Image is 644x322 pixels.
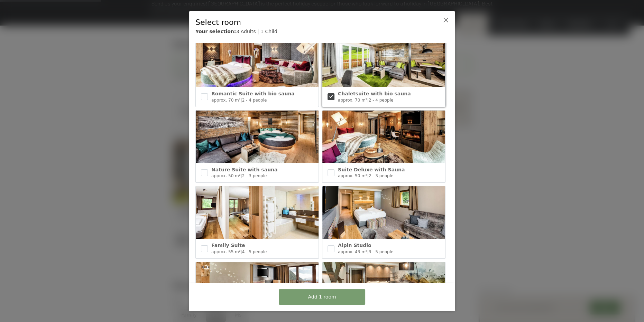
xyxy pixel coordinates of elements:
span: Romantic Suite with bio sauna [211,91,295,96]
span: Family Suite [211,243,245,248]
button: Add 1 room [279,289,365,305]
span: Alpin Studio [338,243,371,248]
span: approx. 70 m² [338,98,367,103]
span: 2 - 4 people [369,98,394,103]
span: 2 - 3 people [369,173,394,178]
b: Your selection: [195,29,236,34]
span: | [241,249,242,254]
img: Romantic Suite with bio sauna [196,35,319,87]
img: Chaletsuite with bio sauna [322,35,445,87]
span: | [367,98,369,103]
span: approx. 43 m² [338,249,367,254]
span: approx. 50 m² [338,173,367,178]
span: Chaletsuite with bio sauna [338,91,411,96]
span: 2 - 3 people [242,173,267,178]
span: 3 - 5 people [369,249,394,254]
span: | [241,98,242,103]
img: Nature Suite with sauna [196,111,319,163]
span: approx. 55 m² [211,249,241,254]
span: Suite Deluxe with Sauna [338,167,405,172]
span: approx. 70 m² [211,98,241,103]
span: | [367,249,369,254]
div: Select room [195,17,427,28]
img: Suite Deluxe with Sauna [322,111,445,163]
span: | [241,173,242,178]
img: Alpin Studio [322,186,445,239]
span: approx. 50 m² [211,173,241,178]
img: Junior [322,262,445,315]
span: 2 - 4 people [242,98,267,103]
span: Add 1 room [308,294,336,301]
span: Nature Suite with sauna [211,167,277,172]
span: 4 - 5 people [242,249,267,254]
span: 3 Adults | 1 Child [236,29,277,34]
img: Family Suite [196,186,319,239]
img: Vital Superior [196,262,319,315]
span: | [367,173,369,178]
